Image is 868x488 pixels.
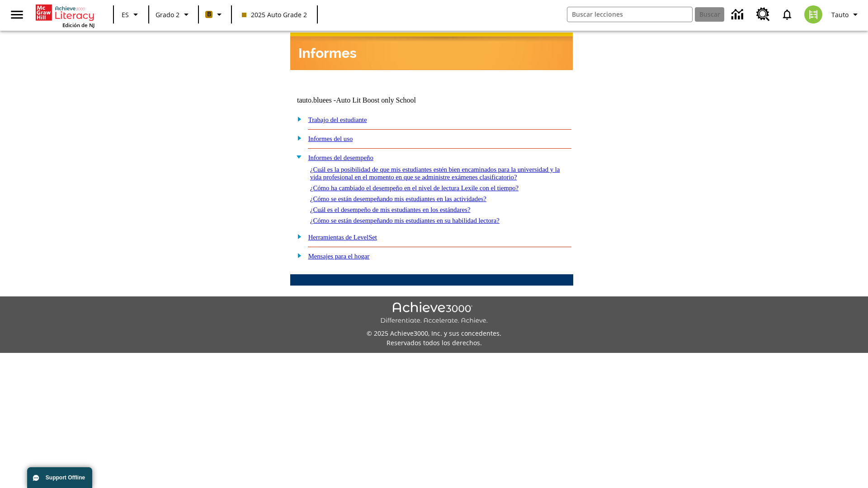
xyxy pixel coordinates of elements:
a: Centro de información [726,2,751,27]
span: Support Offline [46,474,85,481]
img: minus.gif [292,153,302,161]
img: header [290,33,573,70]
a: Trabajo del estudiante [308,116,367,123]
a: Informes del uso [308,135,353,142]
a: ¿Cómo se están desempeñando mis estudiantes en su habilidad lectora? [310,217,500,224]
span: B [207,9,211,20]
nobr: Auto Lit Boost only School [336,96,416,104]
button: Support Offline [27,467,92,488]
button: Perfil/Configuración [828,6,864,23]
img: plus.gif [292,232,302,240]
a: ¿Cómo se están desempeñando mis estudiantes en las actividades? [310,195,486,202]
a: ¿Cómo ha cambiado el desempeño en el nivel de lectura Lexile con el tiempo? [310,184,519,192]
button: Boost El color de la clase es anaranjado claro. Cambiar el color de la clase. [202,6,228,23]
img: plus.gif [292,134,302,142]
span: 2025 Auto Grade 2 [242,10,307,19]
img: plus.gif [292,115,302,123]
img: Achieve3000 Differentiate Accelerate Achieve [380,302,488,325]
span: Tauto [831,10,849,19]
a: Centro de recursos, Se abrirá en una pestaña nueva. [751,2,775,27]
a: ¿Cuál es la posibilidad de que mis estudiantes estén bien encaminados para la universidad y la vi... [310,166,560,181]
span: ES [122,10,129,19]
a: Notificaciones [775,3,799,26]
td: tauto.bluees - [297,96,463,104]
button: Grado: Grado 2, Elige un grado [152,6,195,23]
div: Portada [36,3,94,28]
a: Informes del desempeño [308,154,373,161]
span: Grado 2 [156,10,179,19]
a: Mensajes para el hogar [308,253,370,260]
a: ¿Cuál es el desempeño de mis estudiantes en los estándares? [310,206,471,213]
img: avatar image [804,5,822,23]
button: Escoja un nuevo avatar [799,3,828,26]
input: Buscar campo [567,7,692,22]
span: Edición de NJ [62,22,94,28]
a: Herramientas de LevelSet [308,234,377,241]
button: Abrir el menú lateral [4,1,30,28]
img: plus.gif [292,251,302,259]
button: Lenguaje: ES, Selecciona un idioma [117,6,146,23]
